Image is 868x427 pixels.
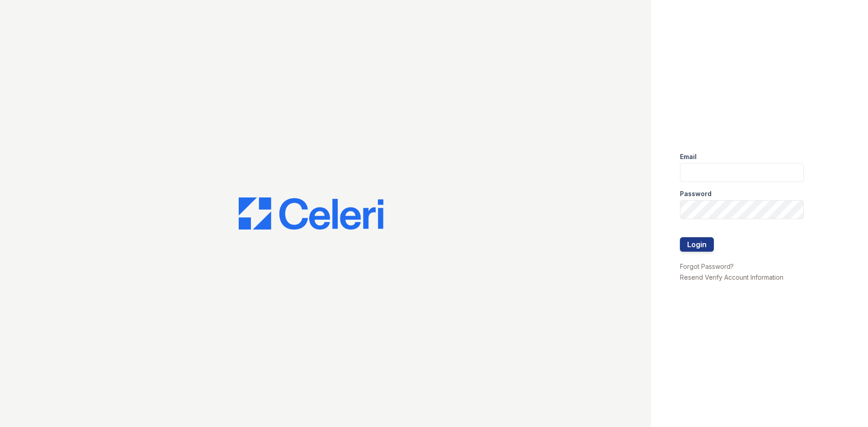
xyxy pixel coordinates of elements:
[680,237,714,252] button: Login
[680,273,783,281] a: Resend Verify Account Information
[239,197,383,230] img: CE_Logo_Blue-a8612792a0a2168367f1c8372b55b34899dd931a85d93a1a3d3e32e68fde9ad4.png
[680,263,734,270] a: Forgot Password?
[680,189,712,198] label: Password
[680,152,697,161] label: Email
